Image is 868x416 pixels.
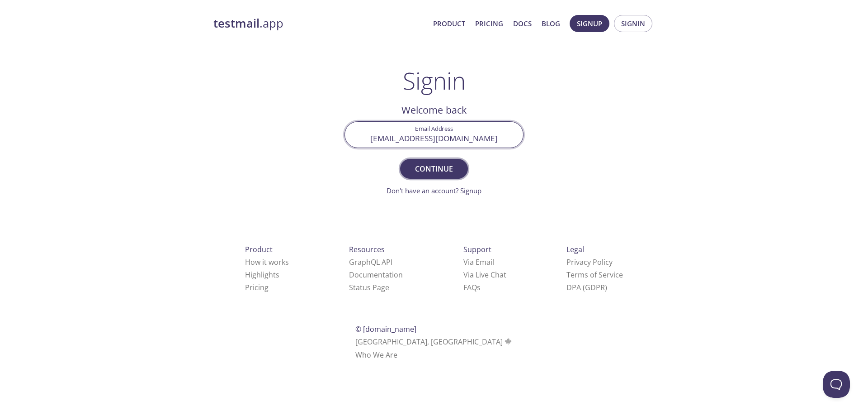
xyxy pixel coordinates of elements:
[542,18,560,29] a: Blog
[355,350,397,360] a: Who We Are
[213,15,259,31] strong: testmail
[513,18,532,29] a: Docs
[245,282,269,292] a: Pricing
[570,15,609,32] button: Signup
[463,244,491,254] span: Support
[463,282,481,292] a: FAQ
[387,186,481,195] a: Don't have an account? Signup
[355,324,416,334] span: © [DOMAIN_NAME]
[566,244,584,254] span: Legal
[349,257,392,267] a: GraphQL API
[475,18,503,29] a: Pricing
[463,270,506,280] a: Via Live Chat
[403,67,466,94] h1: Signin
[245,244,273,254] span: Product
[477,282,481,292] span: s
[566,270,623,280] a: Terms of Service
[349,282,389,292] a: Status Page
[566,257,613,267] a: Privacy Policy
[410,163,458,175] span: Continue
[349,244,385,254] span: Resources
[245,270,279,280] a: Highlights
[344,102,524,118] h2: Welcome back
[577,18,602,29] span: Signup
[566,282,607,292] a: DPA (GDPR)
[245,257,289,267] a: How it works
[614,15,652,32] button: Signin
[621,18,645,29] span: Signin
[463,257,494,267] a: Via Email
[400,159,468,179] button: Continue
[349,270,403,280] a: Documentation
[433,18,465,29] a: Product
[355,337,513,347] span: [GEOGRAPHIC_DATA], [GEOGRAPHIC_DATA]
[823,371,850,398] iframe: Help Scout Beacon - Open
[213,16,426,31] a: testmail.app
